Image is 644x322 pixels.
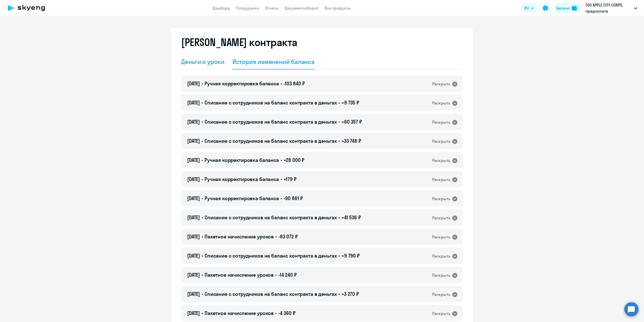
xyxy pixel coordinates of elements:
span: • [280,157,282,163]
span: Списание с сотрудников на баланс контракта в деньгах [205,138,337,144]
span: [DATE] [187,195,200,201]
span: [DATE] [187,233,200,240]
span: [DATE] [187,176,200,182]
div: Деньги и уроки [181,58,224,66]
div: Раскрыть [432,138,450,145]
span: • [338,291,340,297]
span: Списание с сотрудников на баланс контракта в деньгах [205,119,337,125]
h2: [PERSON_NAME] контракта [181,36,297,48]
span: • [202,233,203,240]
button: ТОО APPLE CITY CORPS, предоплата [583,2,640,14]
span: Списание с сотрудников на баланс контракта в деньгах [205,99,337,106]
div: Баланс [556,5,570,11]
span: [DATE] [187,119,200,125]
span: -90 861 ₽ [284,195,303,201]
span: • [202,176,203,182]
p: ТОО APPLE CITY CORPS, предоплата [585,2,632,14]
span: • [280,195,282,201]
span: • [202,214,203,221]
span: • [280,176,282,182]
div: Раскрыть [432,81,450,87]
span: Ручная корректировка баланса [205,195,279,201]
a: Отчеты [265,6,278,11]
div: Раскрыть [432,253,450,259]
span: Списание с сотрудников на баланс контракта в деньгах [205,291,337,297]
span: • [202,253,203,259]
span: +179 ₽ [284,176,297,182]
span: • [202,157,203,163]
span: [DATE] [187,310,200,316]
div: Раскрыть [432,176,450,183]
span: • [275,233,277,240]
span: • [275,272,277,278]
div: Раскрыть [432,234,450,240]
span: • [275,310,277,316]
span: • [202,291,203,297]
span: • [338,138,340,144]
span: +3 270 ₽ [341,291,359,297]
span: [DATE] [187,157,200,163]
span: Списание с сотрудников на баланс контракта в деньгах [205,214,337,221]
span: [DATE] [187,99,200,106]
span: Ручная корректировка баланса [205,176,279,182]
span: • [338,253,340,259]
span: +41 536 ₽ [341,214,361,221]
span: • [202,310,203,316]
span: • [280,80,282,87]
span: • [202,195,203,201]
span: [DATE] [187,272,200,278]
div: Раскрыть [432,272,450,278]
span: +28 000 ₽ [284,157,305,163]
span: [DATE] [187,214,200,221]
span: [DATE] [187,291,200,297]
span: -4 360 ₽ [278,310,296,316]
span: -83 072 ₽ [278,233,298,240]
div: История изменений баланса [232,58,315,66]
a: Дашборд [213,6,230,11]
span: Пакетное начисление уроков [205,310,274,316]
a: Документооборот [285,6,318,11]
span: • [338,119,340,125]
span: -103 840 ₽ [284,80,305,87]
span: • [338,99,340,106]
span: [DATE] [187,80,200,87]
span: Пакетное начисление уроков [205,272,274,278]
div: Раскрыть [432,119,450,125]
div: Раскрыть [432,310,450,317]
div: Раскрыть [432,196,450,202]
div: Раскрыть [432,100,450,106]
span: +9 735 ₽ [341,99,359,106]
span: • [202,80,203,87]
div: Раскрыть [432,157,450,164]
img: balance [572,6,577,11]
span: • [338,214,340,221]
span: • [202,138,203,144]
button: RU [521,3,537,13]
span: [DATE] [187,253,200,259]
span: Списание с сотрудников на баланс контракта в деньгах [205,253,337,259]
span: • [202,99,203,106]
span: Ручная корректировка баланса [205,157,279,163]
button: Балансbalance [553,3,580,13]
div: Раскрыть [432,215,450,221]
a: Все продукты [325,6,351,11]
span: +60 357 ₽ [341,119,362,125]
span: -14 240 ₽ [278,272,297,278]
span: • [202,119,203,125]
span: +9 790 ₽ [341,253,360,259]
span: • [202,272,203,278]
span: Пакетное начисление уроков [205,233,274,240]
span: [DATE] [187,138,200,144]
span: Ручная корректировка баланса [205,80,279,87]
div: Раскрыть [432,291,450,298]
span: +33 748 ₽ [341,138,361,144]
a: Сотрудники [236,6,259,11]
span: RU [524,5,529,11]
